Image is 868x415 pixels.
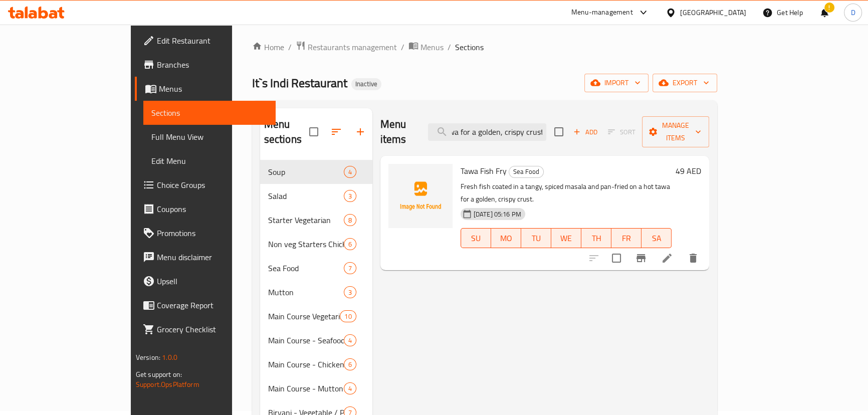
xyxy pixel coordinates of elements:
[676,164,701,178] h6: 49 AED
[157,299,268,311] span: Coverage Report
[585,231,607,246] span: TH
[260,304,372,328] div: Main Course Vegetarian10
[157,35,268,47] span: Edit Restaurant
[268,334,344,346] span: Main Course - Seafood
[340,312,355,321] span: 10
[581,228,611,248] button: TH
[509,166,544,178] div: Sea Food
[344,334,356,346] div: items
[157,275,268,287] span: Upsell
[420,41,444,53] span: Menus
[606,248,627,269] span: Select to update
[572,126,599,138] span: Add
[448,41,451,53] li: /
[157,179,268,191] span: Choice Groups
[491,228,521,248] button: MO
[680,7,746,18] div: [GEOGRAPHIC_DATA]
[159,83,268,95] span: Menus
[569,124,601,140] button: Add
[135,269,276,293] a: Upsell
[681,246,705,270] button: delete
[135,29,276,53] a: Edit Restaurant
[288,41,292,53] li: /
[268,310,340,322] span: Main Course Vegetarian
[408,41,444,54] a: Menus
[344,166,356,178] div: items
[592,77,640,89] span: import
[525,231,547,246] span: TU
[135,173,276,197] a: Choice Groups
[136,351,160,364] span: Version:
[401,41,404,53] li: /
[268,382,344,394] span: Main Course - Mutton
[135,245,276,269] a: Menu disclaimer
[344,214,356,226] div: items
[521,228,551,248] button: TU
[344,358,356,370] div: items
[428,123,546,141] input: search
[641,228,672,248] button: SA
[268,262,344,274] span: Sea Food
[135,77,276,101] a: Menus
[615,231,637,246] span: FR
[548,121,569,142] span: Select section
[268,214,344,226] span: Starter Vegetarian
[465,231,487,246] span: SU
[268,358,344,370] span: Main Course - Chicken
[143,101,276,125] a: Sections
[470,210,525,219] span: [DATE] 05:16 PM
[344,190,356,202] div: items
[461,180,672,205] p: Fresh fish coated in a tangy, spiced masala and pan-fried on a hot tawa for a golden, crispy crust.
[344,286,356,298] div: items
[157,251,268,263] span: Menu disclaimer
[296,41,397,54] a: Restaurants management
[344,360,356,369] span: 6
[157,323,268,335] span: Grocery Checklist
[601,124,642,140] span: Select section first
[162,351,177,364] span: 1.0.0
[268,286,344,298] div: Mutton
[344,264,356,273] span: 7
[344,191,356,201] span: 3
[260,328,372,352] div: Main Course - Seafood4
[151,107,268,119] span: Sections
[348,120,372,144] button: Add section
[388,164,453,228] img: Tawa Fish Fry
[344,384,356,393] span: 4
[324,120,348,144] span: Sort sections
[268,190,344,202] span: Salad
[268,166,344,178] span: Soup
[351,78,381,90] div: Inactive
[260,352,372,376] div: Main Course - Chicken6
[653,74,717,92] button: export
[260,376,372,400] div: Main Course - Mutton4
[260,232,372,256] div: Non veg Starters Chicken6
[308,41,397,53] span: Restaurants management
[380,117,416,147] h2: Menu items
[264,117,309,147] h2: Menu sections
[260,160,372,184] div: Soup4
[571,7,633,19] div: Menu-management
[569,124,601,140] span: Add item
[135,197,276,221] a: Coupons
[661,77,709,89] span: export
[252,41,718,54] nav: breadcrumb
[461,163,507,178] span: Tawa Fish Fry
[645,231,668,246] span: SA
[143,149,276,173] a: Edit Menu
[344,238,356,250] div: items
[344,382,356,394] div: items
[303,121,324,142] span: Select all sections
[551,228,581,248] button: WE
[268,238,344,250] span: Non veg Starters Chicken
[611,228,641,248] button: FR
[344,167,356,177] span: 4
[642,116,709,147] button: Manage items
[135,221,276,245] a: Promotions
[629,246,653,270] button: Branch-specific-item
